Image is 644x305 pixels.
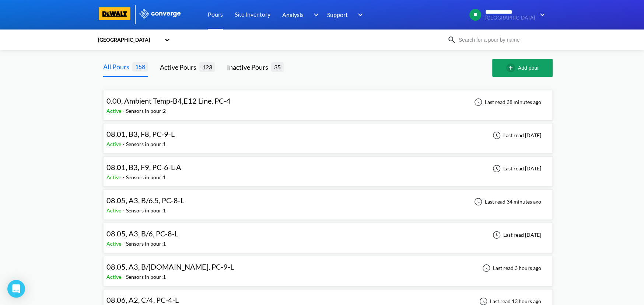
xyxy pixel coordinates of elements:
[199,62,215,72] span: 123
[103,98,553,105] a: 0.00, Ambient Temp-B4,E12 Line, PC-4Active-Sensors in pour:2Last read 38 minutes ago
[126,207,166,215] div: Sensors in pour: 1
[126,173,166,181] div: Sensors in pour: 1
[309,10,321,19] img: downArrow.svg
[106,108,123,114] span: Active
[123,240,126,247] span: -
[103,165,553,171] a: 08.01, B3, F9, PC-6-L-AActive-Sensors in pour:1Last read [DATE]
[106,274,123,280] span: Active
[106,229,178,238] span: 08.05, A3, B/6, PC-8-L
[126,273,166,281] div: Sensors in pour: 1
[456,36,545,44] input: Search for a pour by name
[106,163,181,171] span: 08.01, B3, F9, PC-6-L-A
[7,280,25,298] div: Open Intercom Messenger
[535,10,547,19] img: downArrow.svg
[160,62,199,72] div: Active Pours
[489,131,543,140] div: Last read [DATE]
[470,98,543,107] div: Last read 38 minutes ago
[106,96,231,105] span: 0.00, Ambient Temp-B4,E12 Line, PC-4
[103,264,553,271] a: 08.05, A3, B/[DOMAIN_NAME], PC-9-LActive-Sensors in pour:1Last read 3 hours ago
[97,7,132,20] img: logo-dewalt.svg
[132,62,148,71] span: 158
[106,295,179,304] span: 08.06, A2, C/4, PC-4-L
[126,140,166,148] div: Sensors in pour: 1
[126,240,166,248] div: Sensors in pour: 1
[126,107,166,115] div: Sensors in pour: 2
[97,36,161,44] div: [GEOGRAPHIC_DATA]
[271,62,284,72] span: 35
[327,10,348,19] span: Support
[282,10,304,19] span: Analysis
[103,132,553,138] a: 08.01, B3, F8, PC-9-LActive-Sensors in pour:1Last read [DATE]
[353,10,365,19] img: downArrow.svg
[492,59,553,77] button: Add pour
[106,141,123,147] span: Active
[123,207,126,214] span: -
[106,262,234,271] span: 08.05, A3, B/[DOMAIN_NAME], PC-9-L
[485,15,535,21] span: [GEOGRAPHIC_DATA]
[106,240,123,247] span: Active
[489,231,543,239] div: Last read [DATE]
[139,9,181,18] img: logo_ewhite.svg
[106,174,123,180] span: Active
[489,164,543,173] div: Last read [DATE]
[106,129,175,138] span: 08.01, B3, F8, PC-9-L
[123,274,126,280] span: -
[123,141,126,147] span: -
[103,198,553,204] a: 08.05, A3, B/6.5, PC-8-LActive-Sensors in pour:1Last read 34 minutes ago
[227,62,271,72] div: Inactive Pours
[103,62,132,72] div: All Pours
[103,298,553,304] a: 08.06, A2, C/4, PC-4-LActive-Sensors in pour:1Last read 13 hours ago
[506,63,518,72] img: add-circle-outline.svg
[447,35,456,44] img: icon-search.svg
[106,207,123,214] span: Active
[478,264,543,273] div: Last read 3 hours ago
[103,231,553,238] a: 08.05, A3, B/6, PC-8-LActive-Sensors in pour:1Last read [DATE]
[123,108,126,114] span: -
[106,196,184,205] span: 08.05, A3, B/6.5, PC-8-L
[470,197,543,206] div: Last read 34 minutes ago
[123,174,126,180] span: -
